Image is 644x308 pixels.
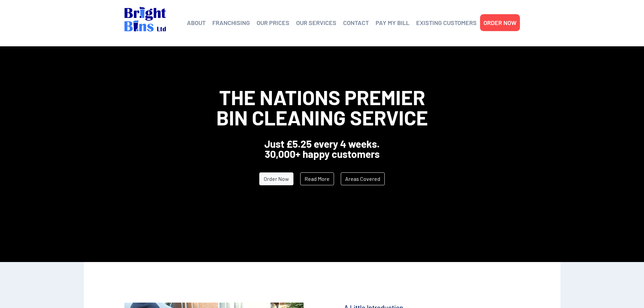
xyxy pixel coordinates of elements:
[259,172,293,185] a: Order Now
[300,172,334,185] a: Read More
[187,18,206,28] a: ABOUT
[216,85,428,129] span: The Nations Premier Bin Cleaning Service
[483,18,517,28] a: ORDER NOW
[376,18,409,28] a: PAY MY BILL
[212,18,250,28] a: FRANCHISING
[341,172,385,185] a: Areas Covered
[296,18,336,28] a: OUR SERVICES
[416,18,477,28] a: EXISTING CUSTOMERS
[257,18,289,28] a: OUR PRICES
[343,18,369,28] a: CONTACT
